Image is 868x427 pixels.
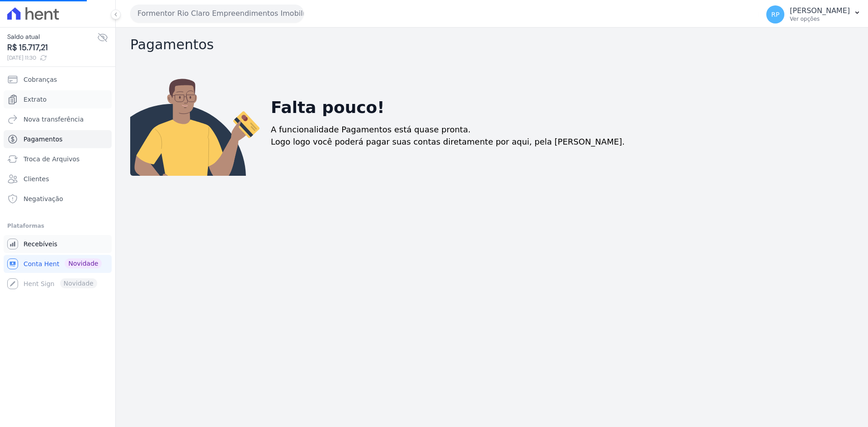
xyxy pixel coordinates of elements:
span: Saldo atual [7,32,97,42]
a: Extrato [4,90,112,108]
h2: Pagamentos [130,37,854,53]
a: Cobranças [4,70,112,89]
span: Clientes [24,174,49,183]
span: Nova transferência [24,115,84,124]
nav: Sidebar [7,70,108,293]
span: Negativação [24,194,63,203]
a: Conta Hent Novidade [4,255,112,273]
span: Recebíveis [24,239,57,249]
span: R$ 15.717,21 [7,42,97,54]
span: [DATE] 11:30 [7,54,97,62]
p: [PERSON_NAME] [790,6,850,15]
span: Novidade [65,258,102,268]
a: Nova transferência [4,110,112,128]
p: Ver opções [790,15,850,23]
span: RP [771,11,779,18]
p: Logo logo você poderá pagar suas contas diretamente por aqui, pela [PERSON_NAME]. [271,136,625,148]
span: Conta Hent [24,259,59,268]
div: Plataformas [7,221,108,231]
span: Extrato [24,95,47,104]
a: Troca de Arquivos [4,150,112,168]
p: A funcionalidade Pagamentos está quase pronta. [271,123,471,136]
span: Troca de Arquivos [24,155,80,164]
span: Pagamentos [24,135,62,144]
a: Negativação [4,190,112,208]
h2: Falta pouco! [271,95,385,120]
a: Recebíveis [4,235,112,253]
a: Pagamentos [4,130,112,148]
button: Formentor Rio Claro Empreendimentos Imobiliários (Rio Claro) [130,5,304,23]
a: Clientes [4,170,112,188]
span: Cobranças [24,75,57,84]
button: RP [PERSON_NAME] Ver opções [759,2,868,27]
